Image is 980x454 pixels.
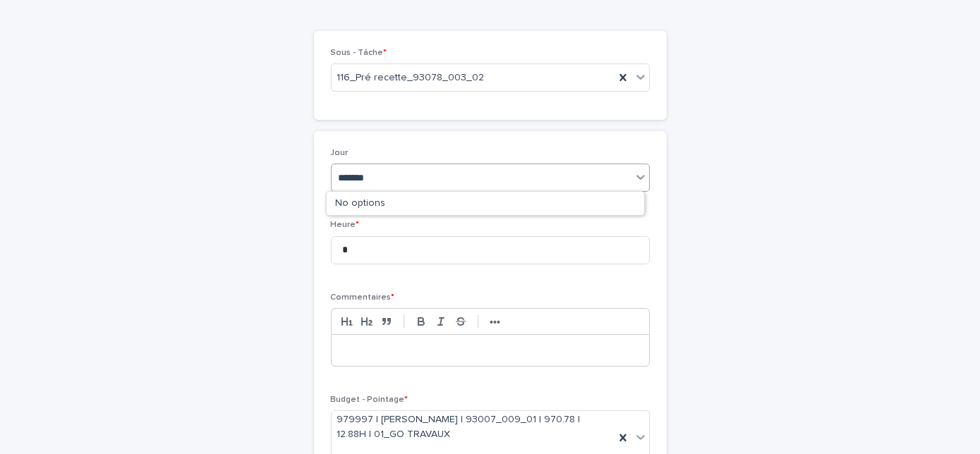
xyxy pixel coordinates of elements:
[490,317,500,328] strong: •••
[331,149,349,157] span: Jour
[485,313,505,330] button: •••
[331,221,360,229] span: Heure
[331,395,409,404] span: Budget - Pointage
[337,412,609,442] span: 979997 | [PERSON_NAME] | 93007_009_01 | 970.78 | 12.88H | 01_GO TRAVAUX
[331,293,395,302] span: Commentaires
[327,192,644,215] div: No options
[337,70,485,85] span: 116_Pré recette_93078_003_02
[331,49,387,57] span: Sous - Tâche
